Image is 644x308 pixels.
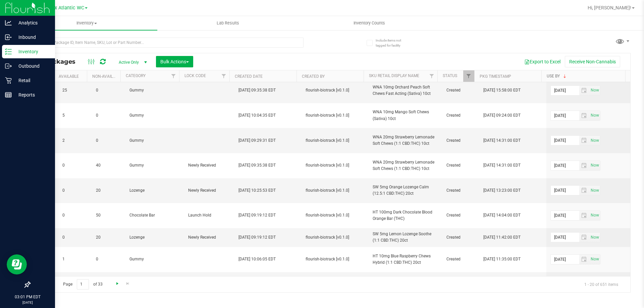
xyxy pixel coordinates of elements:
span: Inventory Counts [344,20,394,26]
span: Chocolate Bar [129,212,180,219]
span: select [589,86,600,95]
span: [DATE] 09:35:38 EDT [238,87,276,94]
a: Inventory [16,16,157,30]
button: Receive Non-Cannabis [565,56,620,67]
span: select [579,255,589,264]
button: Bulk Actions [156,56,193,67]
span: Page of 33 [57,279,108,290]
a: Go to the next page [112,279,122,288]
a: Filter [218,70,229,82]
span: flourish-biotrack [v0.1.0] [306,137,365,144]
span: flourish-biotrack [v0.1.0] [306,162,365,169]
span: flourish-biotrack [v0.1.0] [306,112,365,119]
a: Lab Results [157,16,299,30]
iframe: Resource center [7,254,27,274]
a: Lock Code [184,73,206,78]
span: Lozenge [129,234,180,241]
span: HT 10mg Blue Raspberry Chews Hybrid (1:1 CBD:THC) 20ct [373,253,438,266]
span: 1 - 20 of 651 items [579,279,624,289]
span: select [589,233,600,242]
span: Newly Received [188,187,230,194]
span: SW 5mg Lemon Lozenge Soothe (1:1 CBD:THC) 20ct [373,231,438,244]
span: Set Current date [589,85,600,95]
span: 20 [96,187,121,194]
span: select [579,186,589,195]
span: [DATE] 09:35:38 EDT [238,162,276,169]
span: select [579,233,589,242]
p: Outbound [12,62,52,70]
span: Set Current date [589,136,600,145]
inline-svg: Inventory [5,48,12,55]
span: 2 [62,137,88,144]
span: WNA 20mg Strawberry Lemonade Soft Chews (1:1 CBD:THC) 10ct [373,134,438,147]
a: Available [59,74,79,79]
span: flourish-biotrack [v0.1.0] [306,212,365,219]
span: [DATE] 11:42:00 EDT [483,234,521,241]
a: Category [126,73,146,78]
input: Search Package ID, Item Name, SKU, Lot or Part Number... [30,38,304,48]
span: Gummy [129,162,180,169]
span: 50 [96,212,121,219]
span: [DATE] 09:19:12 EDT [238,234,276,241]
span: Set Current date [589,161,600,170]
span: SW 5mg Orange Lozenge Calm (12.5:1 CBD:THC) 20ct [373,184,438,197]
span: Set Current date [589,210,600,220]
span: 0 [62,212,88,219]
span: Launch Hold [188,212,230,219]
p: Inbound [12,33,52,41]
a: Pkg Timestamp [480,74,511,79]
span: 20 [96,234,121,241]
span: 0 [96,137,121,144]
a: Non-Available [92,74,122,79]
inline-svg: Inbound [5,34,12,41]
span: Set Current date [589,254,600,264]
span: select [589,136,600,145]
a: Sku Retail Display Name [369,73,419,78]
span: flourish-biotrack [v0.1.0] [306,87,365,94]
span: HT 100mg Dark Chocolate Blood Orange Bar (THC) [373,209,438,222]
inline-svg: Outbound [5,63,12,69]
span: [DATE] 13:23:00 EDT [483,187,521,194]
span: select [589,161,600,170]
span: [DATE] 10:04:35 EDT [238,112,276,119]
a: Filter [463,70,474,82]
span: Created [446,162,475,169]
span: 0 [96,256,121,262]
span: Created [446,234,475,241]
span: Include items not tagged for facility [376,38,409,48]
inline-svg: Reports [5,91,12,98]
span: Newly Received [188,162,230,169]
span: 40 [96,162,121,169]
span: [DATE] 14:31:00 EDT [483,162,521,169]
span: Gummy [129,112,180,119]
span: select [579,111,589,120]
span: 0 [96,87,121,94]
span: flourish-biotrack [v0.1.0] [306,234,365,241]
input: 1 [77,279,89,290]
inline-svg: Retail [5,77,12,84]
p: 03:01 PM EDT [3,294,52,300]
p: Retail [12,76,52,84]
span: Set Current date [589,233,600,242]
span: 0 [96,112,121,119]
span: select [579,86,589,95]
a: Created By [302,74,325,79]
a: Filter [168,70,179,82]
a: Go to the last page [123,279,133,288]
span: Inventory [16,20,157,26]
span: flourish-biotrack [v0.1.0] [306,256,365,262]
span: Created [446,137,475,144]
span: Created [446,212,475,219]
p: Analytics [12,19,52,27]
span: Set Current date [589,186,600,195]
span: Gummy [129,256,180,262]
span: select [589,186,600,195]
span: 5 [62,112,88,119]
span: [DATE] 15:58:00 EDT [483,87,521,94]
span: Created [446,87,475,94]
span: 1 [62,256,88,262]
span: [DATE] 10:06:05 EDT [238,256,276,262]
a: Filter [426,70,437,82]
span: [DATE] 10:25:53 EDT [238,187,276,194]
p: Inventory [12,48,52,56]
